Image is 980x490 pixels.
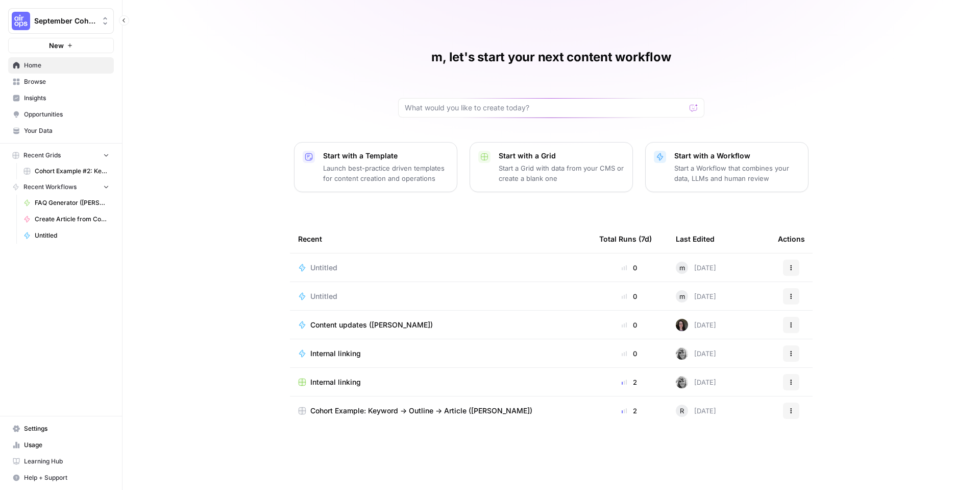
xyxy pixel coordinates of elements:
[680,406,684,416] span: R
[23,182,77,192] span: Recent Workflows
[19,163,114,179] a: Cohort Example #2: Keyword -> Outline -> Article (Hibaaq A)
[676,347,688,360] img: c9e8hiuxnr8euw8dmetz6iwl96c7
[599,348,659,359] div: 0
[310,320,433,330] span: Content updates ([PERSON_NAME])
[599,377,659,387] div: 2
[24,94,109,103] span: Insights
[35,167,109,176] span: Cohort Example #2: Keyword -> Outline -> Article (Hibaaq A)
[674,151,800,161] p: Start with a Workflow
[323,163,449,183] p: Launch best-practice driven templates for content creation and operations
[34,16,96,26] span: September Cohort
[8,453,114,470] a: Learning Hub
[8,123,114,139] a: Your Data
[8,148,114,163] button: Recent Grids
[8,470,114,486] button: Help + Support
[24,77,109,86] span: Browse
[24,440,109,450] span: Usage
[298,348,583,359] a: Internal linking
[676,405,716,417] div: [DATE]
[599,320,659,330] div: 0
[19,227,114,244] a: Untitled
[676,376,716,388] div: [DATE]
[674,163,800,183] p: Start a Workflow that combines your data, LLMs and human review
[8,437,114,453] a: Usage
[19,211,114,227] a: Create Article from Content Brief FORK ([PERSON_NAME])
[294,142,457,192] button: Start with a TemplateLaunch best-practice driven templates for content creation and operations
[19,195,114,211] a: FAQ Generator ([PERSON_NAME])
[470,142,633,192] button: Start with a GridStart a Grid with data from your CMS or create a blank one
[676,290,716,302] div: [DATE]
[499,151,624,161] p: Start with a Grid
[676,319,716,331] div: [DATE]
[8,421,114,437] a: Settings
[8,8,114,34] button: Workspace: September Cohort
[679,291,685,301] span: m
[298,263,583,273] a: Untitled
[599,406,659,416] div: 2
[23,151,61,160] span: Recent Grids
[599,263,659,273] div: 0
[298,320,583,330] a: Content updates ([PERSON_NAME])
[778,225,805,253] div: Actions
[310,291,337,301] span: Untitled
[24,61,109,70] span: Home
[676,376,688,388] img: c9e8hiuxnr8euw8dmetz6iwl96c7
[8,106,114,123] a: Opportunities
[599,291,659,301] div: 0
[431,49,671,65] h1: m, let's start your next content workflow
[24,126,109,135] span: Your Data
[310,377,361,387] span: Internal linking
[298,377,583,387] a: Internal linking
[24,110,109,119] span: Opportunities
[310,348,361,359] span: Internal linking
[298,225,583,253] div: Recent
[599,225,652,253] div: Total Runs (7d)
[323,151,449,161] p: Start with a Template
[310,406,532,416] span: Cohort Example: Keyword -> Outline -> Article ([PERSON_NAME])
[8,74,114,90] a: Browse
[8,179,114,195] button: Recent Workflows
[24,424,109,433] span: Settings
[12,12,30,30] img: September Cohort Logo
[676,225,715,253] div: Last Edited
[405,103,685,113] input: What would you like to create today?
[35,231,109,240] span: Untitled
[49,40,64,51] span: New
[8,90,114,106] a: Insights
[35,215,109,224] span: Create Article from Content Brief FORK ([PERSON_NAME])
[8,38,114,53] button: New
[298,291,583,301] a: Untitled
[676,319,688,331] img: fvupjppv8b9nt3h87yhfikz8g0rq
[298,406,583,416] a: Cohort Example: Keyword -> Outline -> Article ([PERSON_NAME])
[8,57,114,74] a: Home
[24,457,109,466] span: Learning Hub
[676,347,716,360] div: [DATE]
[645,142,808,192] button: Start with a WorkflowStart a Workflow that combines your data, LLMs and human review
[35,198,109,207] span: FAQ Generator ([PERSON_NAME])
[24,473,109,482] span: Help + Support
[310,263,337,273] span: Untitled
[676,262,716,274] div: [DATE]
[499,163,624,183] p: Start a Grid with data from your CMS or create a blank one
[679,263,685,273] span: m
